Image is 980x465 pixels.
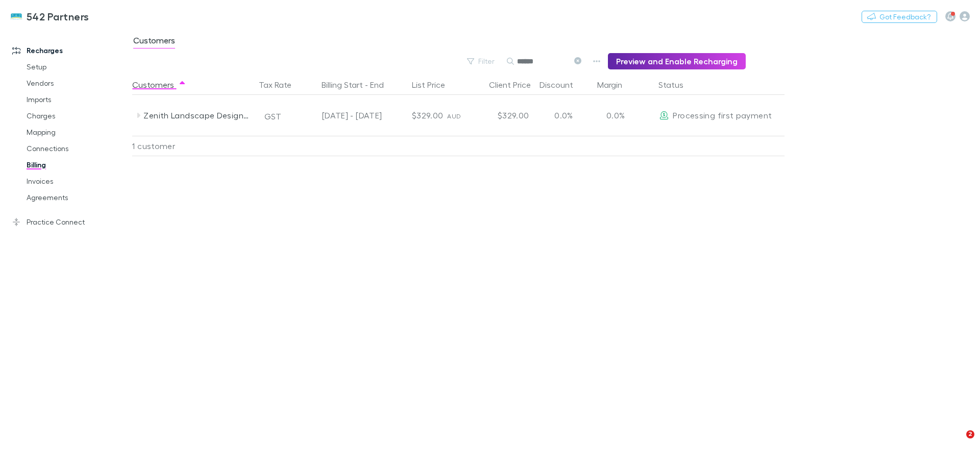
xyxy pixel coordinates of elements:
[27,10,89,22] h3: 542 Partners
[540,75,585,95] button: Discount
[386,95,447,136] div: $329.00
[598,109,625,121] p: 0.0%
[472,95,533,136] div: $329.00
[16,124,138,140] a: Mapping
[608,53,746,69] button: Preview and Enable Recharging
[2,214,138,230] a: Practice Connect
[533,95,594,136] div: 0.0%
[16,91,138,108] a: Imports
[16,108,138,124] a: Charges
[597,75,634,95] button: Margin
[4,4,95,29] a: 542 Partners
[143,95,252,136] div: Zenith Landscape Designs Pty Ltd
[862,11,937,23] button: Got Feedback?
[132,136,255,156] div: 1 customer
[2,42,138,59] a: Recharges
[133,35,175,48] span: Customers
[966,430,974,438] span: 2
[673,110,772,120] span: Processing first payment
[16,189,138,206] a: Agreements
[412,75,457,95] button: List Price
[447,112,461,120] span: AUD
[298,95,382,136] div: [DATE] - [DATE]
[16,59,138,75] a: Setup
[322,75,396,95] button: Billing Start - End
[658,75,696,95] button: Status
[132,95,790,136] div: Zenith Landscape Designs Pty LtdGST[DATE] - [DATE]$329.00AUD$329.000.0%0.0%EditProcessing first p...
[10,10,22,22] img: 542 Partners's Logo
[16,157,138,173] a: Billing
[259,75,304,95] button: Tax Rate
[462,55,501,67] button: Filter
[16,173,138,189] a: Invoices
[260,108,286,125] button: GST
[16,75,138,91] a: Vendors
[489,75,543,95] button: Client Price
[945,430,970,455] iframe: Intercom live chat
[16,140,138,157] a: Connections
[132,75,186,95] button: Customers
